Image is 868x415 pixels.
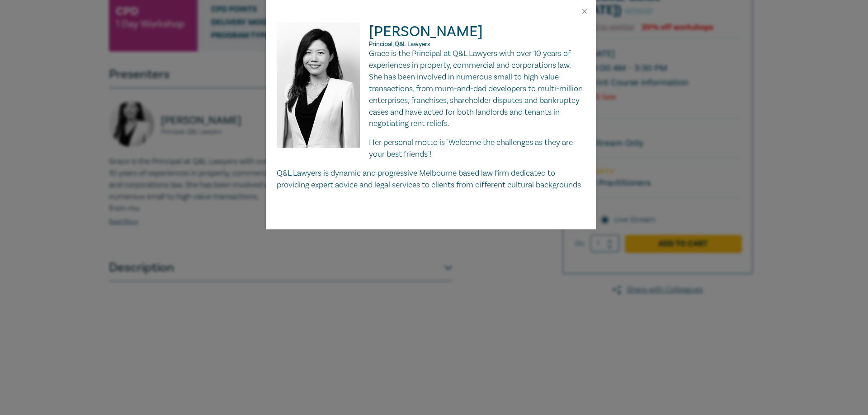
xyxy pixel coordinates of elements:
span: Principal, Q&L Lawyers [369,40,430,48]
img: Grace Xiao [277,23,369,157]
p: Her personal motto is "Welcome the challenges as they are your best friends"! [277,137,585,160]
p: Grace is the Principal at Q&L Lawyers with over 10 years of experiences in property, commercial a... [277,48,585,130]
button: Close [580,7,589,15]
p: Q&L Lawyers is dynamic and progressive Melbourne based law firm dedicated to providing expert adv... [277,168,585,191]
h2: [PERSON_NAME] [277,23,585,48]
